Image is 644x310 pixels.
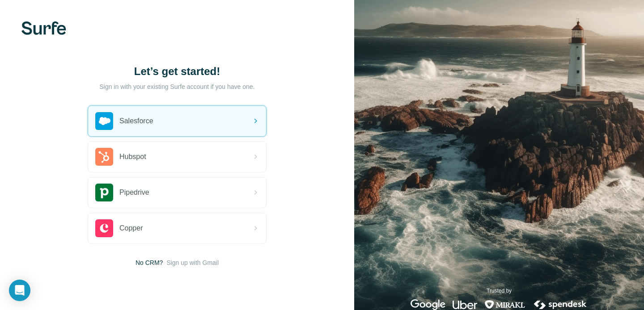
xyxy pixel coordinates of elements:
[166,258,219,267] button: Sign up with Gmail
[136,258,163,267] span: No CRM?
[9,280,30,301] div: Abrir Intercom Messenger
[95,112,113,130] img: salesforce's logo
[95,148,113,166] img: hubspot's logo
[487,287,512,295] p: Trusted by
[453,299,477,310] img: uber's logo
[533,299,588,310] img: spendesk's logo
[95,219,113,237] img: copper's logo
[119,151,146,162] span: Hubspot
[95,184,113,201] img: pipedrive's logo
[119,116,153,126] span: Salesforce
[484,299,525,310] img: mirakl's logo
[119,223,143,234] span: Copper
[88,64,267,79] h1: Let’s get started!
[411,299,445,310] img: google's logo
[99,82,254,91] p: Sign in with your existing Surfe account if you have one.
[21,21,66,35] img: Surfe's logo
[119,187,149,198] span: Pipedrive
